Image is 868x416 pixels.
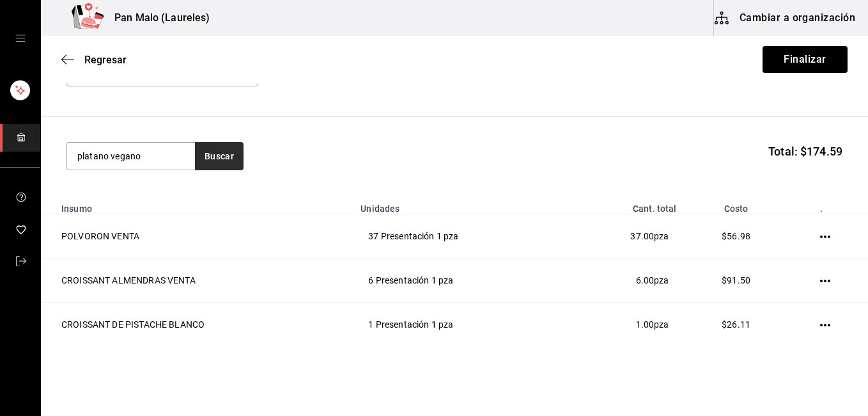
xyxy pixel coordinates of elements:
[722,319,750,330] span: $26.11
[353,214,564,259] td: 37 Presentación 1 pza
[61,54,127,66] button: Regresar
[787,196,868,214] th: .
[41,259,353,303] td: CROISSANT ALMENDRAS VENTA
[685,196,788,214] th: Costo
[353,303,564,347] td: 1 Presentación 1 pza
[564,259,685,303] td: pza
[353,259,564,303] td: 6 Presentación 1 pza
[41,196,353,214] th: Insumo
[763,46,848,73] button: Finalizar
[768,143,842,160] span: Total: $174.59
[15,33,26,44] button: open drawer
[564,214,685,259] td: pza
[564,303,685,347] td: pza
[722,231,750,241] span: $56.98
[636,275,655,285] span: 6.00
[104,10,210,26] h3: Pan Malo (Laureles)
[41,303,353,347] td: CROISSANT DE PISTACHE BLANCO
[630,231,654,241] span: 37.00
[195,142,244,170] button: Buscar
[84,54,127,66] span: Regresar
[41,214,353,259] td: POLVORON VENTA
[353,196,564,214] th: Unidades
[636,319,655,330] span: 1.00
[67,143,195,170] input: Buscar insumo
[564,196,685,214] th: Cant. total
[722,275,750,285] span: $91.50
